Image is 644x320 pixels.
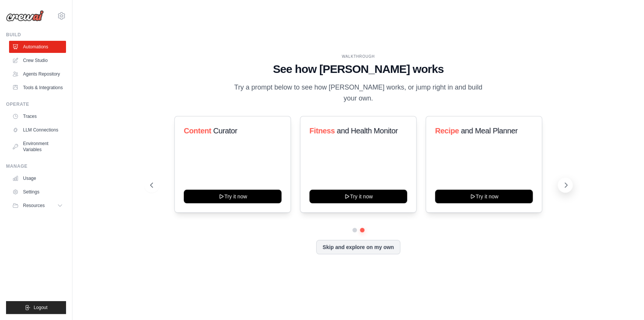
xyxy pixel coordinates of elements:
span: Curator [213,127,237,135]
button: Skip and explore on my own [316,240,400,254]
div: Manage [6,163,66,169]
span: and Health Monitor [337,127,398,135]
span: Recipe [435,127,459,135]
span: Resources [23,203,45,209]
div: Operate [6,101,66,107]
h1: See how [PERSON_NAME] works [150,62,567,76]
a: Environment Variables [9,138,66,156]
img: Logo [6,10,44,22]
iframe: Chat Widget [606,284,644,320]
button: Try it now [184,190,281,203]
a: Settings [9,186,66,198]
a: Usage [9,172,66,184]
div: WALKTHROUGH [150,54,567,59]
span: Fitness [309,127,335,135]
a: Traces [9,110,66,122]
a: Tools & Integrations [9,82,66,94]
span: Content [184,127,211,135]
button: Try it now [309,190,407,203]
a: Agents Repository [9,68,66,80]
div: Build [6,32,66,38]
a: Automations [9,41,66,53]
button: Resources [9,199,66,212]
span: Logout [34,305,48,311]
a: LLM Connections [9,124,66,136]
p: Try a prompt below to see how [PERSON_NAME] works, or jump right in and build your own. [232,82,485,104]
button: Try it now [435,190,533,203]
span: and Meal Planner [461,127,518,135]
a: Crew Studio [9,54,66,66]
button: Logout [6,301,66,314]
